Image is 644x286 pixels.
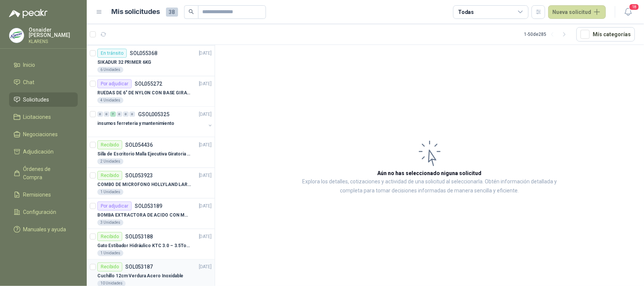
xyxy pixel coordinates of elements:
p: BOMBA EXTRACTORA DE ACIDO CON MANIVELA TRUPER 1.1/4" [97,212,191,219]
span: Remisiones [23,191,51,199]
p: [DATE] [199,233,212,240]
p: [DATE] [199,141,212,149]
div: Por adjudicar [97,79,132,88]
a: 0 0 7 0 0 0 GSOL005325[DATE] insumos ferreteria y mantenimiento [97,110,213,134]
div: 3 Unidades [97,220,123,226]
a: Configuración [9,205,78,219]
span: search [189,9,194,14]
p: Osnaider [PERSON_NAME] [29,27,78,38]
p: [DATE] [199,111,212,118]
a: Inicio [9,58,78,72]
div: 0 [104,112,109,117]
h1: Mis solicitudes [112,6,160,17]
a: Negociaciones [9,127,78,141]
span: Chat [23,78,35,86]
span: Adjudicación [23,148,54,156]
div: 1 Unidades [97,250,123,256]
p: Gato Estibador Hidráulico KTC 3.0 – 3.5Ton 1.2mt HPT [97,242,191,249]
a: Manuales y ayuda [9,222,78,237]
span: Manuales y ayuda [23,225,66,234]
span: Licitaciones [23,113,51,121]
p: SOL054436 [125,142,153,148]
p: SOL053188 [125,234,153,239]
a: RecibidoSOL053923[DATE] COMBO DE MICROFONO HOLLYLAND LARK M21 Unidades [87,168,215,198]
a: Adjudicación [9,145,78,159]
button: Nueva solicitud [548,5,606,19]
span: Configuración [23,208,57,216]
span: 18 [629,3,639,11]
img: Logo peakr [9,9,48,18]
div: 6 Unidades [97,67,123,73]
p: SOL053923 [125,173,153,178]
button: Mís categorías [576,27,635,42]
a: En tránsitoSOL055368[DATE] SIKADUR 32 PRIMER 6KG6 Unidades [87,46,215,76]
div: Por adjudicar [97,201,132,211]
div: 1 Unidades [97,189,123,195]
p: [DATE] [199,172,212,179]
div: Recibido [97,232,122,241]
p: [DATE] [199,50,212,57]
p: [DATE] [199,264,212,271]
a: RecibidoSOL053188[DATE] Gato Estibador Hidráulico KTC 3.0 – 3.5Ton 1.2mt HPT1 Unidades [87,229,215,260]
p: insumos ferreteria y mantenimiento [97,120,174,127]
span: Solicitudes [23,95,49,104]
p: GSOL005325 [138,112,169,117]
div: 0 [129,112,135,117]
div: 0 [117,112,122,117]
div: 2 Unidades [97,158,123,165]
span: Inicio [23,61,35,69]
p: SOL055272 [135,81,162,86]
p: RUEDAS DE 6" DE NYLON CON BASE GIRATORIA EN ACERO INOXIDABLE [97,89,191,97]
a: Chat [9,75,78,89]
div: 1 - 50 de 285 [524,28,570,40]
span: Negociaciones [23,130,58,138]
a: Solicitudes [9,92,78,107]
div: En tránsito [97,49,127,58]
p: Cuchillo 12cm Verdura Acero Inoxidable [97,273,183,280]
p: SOL053189 [135,203,162,209]
p: [DATE] [199,80,212,88]
span: Órdenes de Compra [23,165,71,181]
p: SOL053187 [125,264,153,270]
p: KLARENS [29,39,78,44]
p: SOL055368 [130,51,157,56]
div: Todas [458,8,474,16]
p: Silla de Escritorio Malla Ejecutiva Giratoria Cromada con Reposabrazos Fijo Negra [97,151,191,158]
div: 0 [97,112,103,117]
div: 4 Unidades [97,97,123,103]
h3: Aún no has seleccionado niguna solicitud [378,169,482,177]
span: 38 [166,8,178,17]
div: 0 [123,112,129,117]
button: 18 [621,5,635,19]
a: Por adjudicarSOL053189[DATE] BOMBA EXTRACTORA DE ACIDO CON MANIVELA TRUPER 1.1/4"3 Unidades [87,198,215,229]
p: COMBO DE MICROFONO HOLLYLAND LARK M2 [97,181,191,188]
img: Company Logo [9,28,24,43]
p: [DATE] [199,203,212,210]
div: Recibido [97,263,122,272]
a: Por adjudicarSOL055272[DATE] RUEDAS DE 6" DE NYLON CON BASE GIRATORIA EN ACERO INOXIDABLE4 Unidades [87,76,215,107]
a: Licitaciones [9,110,78,124]
p: SIKADUR 32 PRIMER 6KG [97,59,151,66]
a: Remisiones [9,188,78,202]
div: 7 [110,112,116,117]
a: Órdenes de Compra [9,162,78,185]
p: Explora los detalles, cotizaciones y actividad de una solicitud al seleccionarla. Obtén informaci... [290,177,569,195]
a: RecibidoSOL054436[DATE] Silla de Escritorio Malla Ejecutiva Giratoria Cromada con Reposabrazos Fi... [87,137,215,168]
div: Recibido [97,140,122,149]
div: Recibido [97,171,122,180]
